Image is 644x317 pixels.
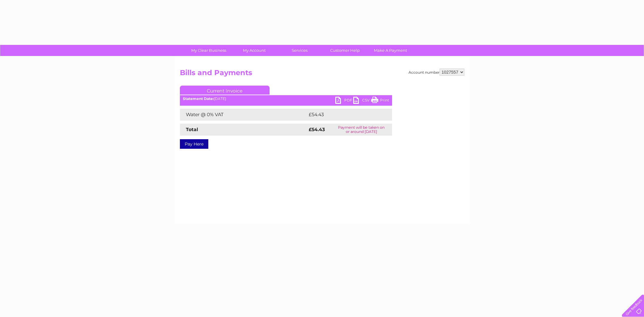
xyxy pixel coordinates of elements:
[180,69,464,80] h2: Bills and Payments
[353,97,371,105] a: CSV
[309,127,325,132] strong: £54.43
[366,45,415,56] a: Make A Payment
[275,45,324,56] a: Services
[180,86,270,95] a: Current Invoice
[371,97,389,105] a: Print
[320,45,370,56] a: Customer Help
[180,97,392,101] div: [DATE]
[230,45,279,56] a: My Account
[335,97,353,105] a: PDF
[184,45,233,56] a: My Clear Business
[307,109,380,121] td: £54.43
[409,69,464,76] div: Account number
[331,124,392,136] td: Payment will be taken on or around [DATE]
[180,139,208,149] a: Pay Here
[180,109,307,121] td: Water @ 0% VAT
[183,96,214,101] b: Statement Date:
[186,127,198,132] strong: Total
